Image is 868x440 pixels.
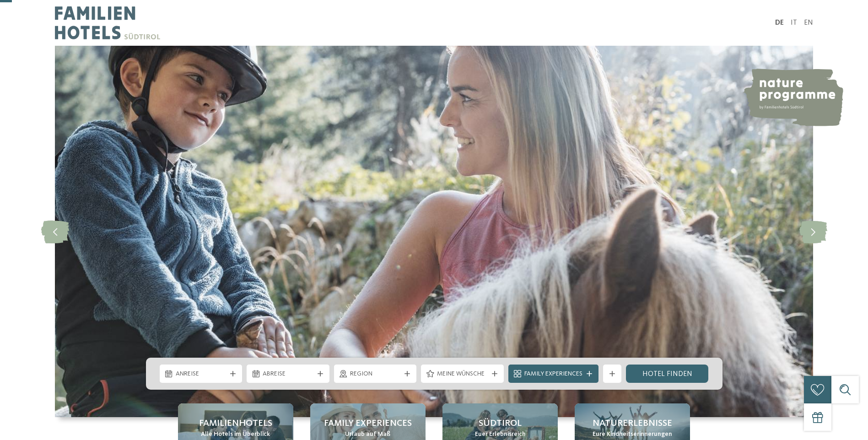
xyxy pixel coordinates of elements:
a: IT [791,19,797,27]
span: Urlaub auf Maß [345,430,390,439]
span: Region [350,370,401,379]
span: Abreise [263,370,313,379]
span: Euer Erlebnisreich [475,430,526,439]
span: Family Experiences [524,370,582,379]
span: Alle Hotels im Überblick [201,430,270,439]
span: Family Experiences [324,417,412,430]
a: DE [775,19,784,27]
span: Anreise [176,370,226,379]
img: Familienhotels Südtirol: The happy family places [55,46,813,417]
a: EN [804,19,813,27]
span: Südtirol [479,417,522,430]
span: Meine Wünsche [437,370,488,379]
span: Eure Kindheitserinnerungen [593,430,672,439]
img: nature programme by Familienhotels Südtirol [743,69,843,126]
span: Naturerlebnisse [593,417,672,430]
a: Hotel finden [626,365,709,383]
span: Familienhotels [199,417,272,430]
